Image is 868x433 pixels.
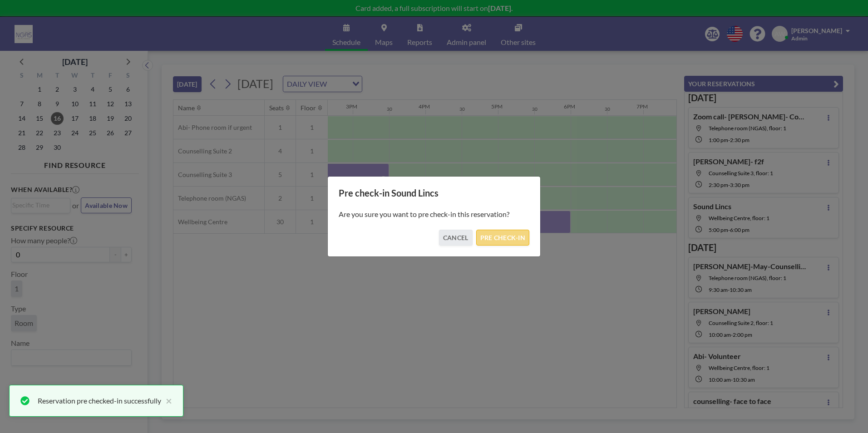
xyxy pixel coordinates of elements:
div: Reservation pre checked-in successfully [38,395,161,406]
button: close [161,395,172,406]
h3: Pre check-in Sound Lincs [339,187,529,199]
button: CANCEL [439,230,473,246]
p: Are you sure you want to pre check-in this reservation? [339,210,529,219]
button: PRE CHECK-IN [476,230,529,246]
